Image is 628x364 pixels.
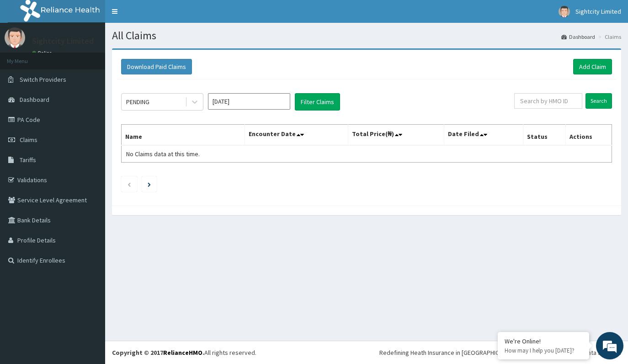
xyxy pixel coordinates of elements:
[122,125,245,146] th: Name
[112,348,204,357] strong: Copyright © 2017 .
[585,93,612,109] input: Search
[20,95,49,104] span: Dashboard
[514,93,582,109] input: Search by HMO ID
[126,150,200,158] span: No Claims data at this time.
[505,347,582,354] p: How may I help you today?
[121,59,192,74] button: Download Paid Claims
[32,50,54,56] a: Online
[148,180,151,188] a: Next page
[150,5,172,26] div: Minimize live chat window
[379,348,621,357] div: Redefining Heath Insurance in [GEOGRAPHIC_DATA] using Telemedicine and Data Science!
[5,249,174,281] textarea: Type your message and hit 'Enter'
[17,46,37,69] img: d_794563401_company_1708531726252_794563401
[53,115,126,207] span: We're online!
[505,337,582,345] div: We're Online!
[566,125,612,146] th: Actions
[48,51,154,63] div: Chat with us now
[208,93,290,110] input: Select Month and Year
[561,33,595,41] a: Dashboard
[20,75,66,84] span: Switch Providers
[105,341,628,364] footer: All rights reserved.
[559,6,570,17] img: User Image
[32,37,94,45] p: Sightcity Limited
[112,30,621,42] h1: All Claims
[295,93,340,111] button: Filter Claims
[245,125,348,146] th: Encounter Date
[523,125,565,146] th: Status
[163,348,202,357] a: RelianceHMO
[20,156,36,164] span: Tariffs
[575,7,621,16] span: Sightcity Limited
[127,180,131,188] a: Previous page
[20,136,37,144] span: Claims
[596,33,621,41] li: Claims
[348,125,444,146] th: Total Price(₦)
[5,27,25,48] img: User Image
[573,59,612,74] a: Add Claim
[126,97,149,106] div: PENDING
[444,125,523,146] th: Date Filed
